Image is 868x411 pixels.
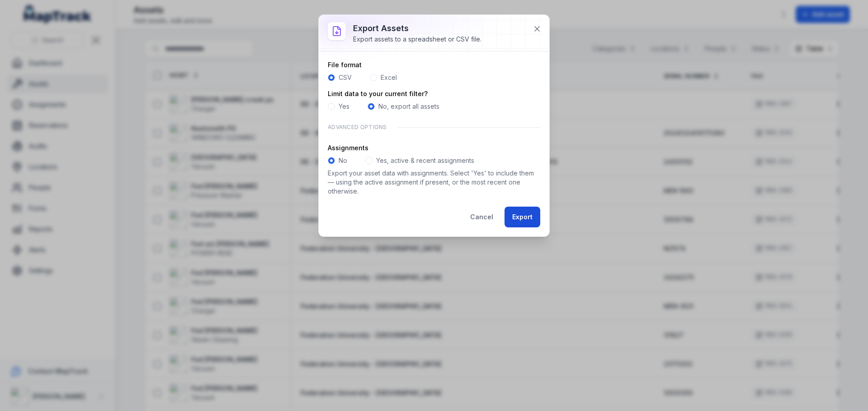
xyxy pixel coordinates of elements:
label: No [339,156,347,165]
label: Assignments [328,143,368,152]
label: File format [328,60,362,69]
label: Yes [339,102,349,111]
label: Limit data to your current filter? [328,89,428,98]
p: Export your asset data with assignments. Select 'Yes' to include them — using the active assignme... [328,169,540,196]
h3: Export assets [353,22,481,35]
button: Export [505,207,540,227]
label: Yes, active & recent assignments [376,156,474,165]
label: CSV [339,73,352,82]
div: Advanced Options [328,118,540,136]
label: Excel [381,73,397,82]
button: Cancel [462,207,501,227]
div: Export assets to a spreadsheet or CSV file. [353,35,481,44]
label: No, export all assets [378,102,439,111]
